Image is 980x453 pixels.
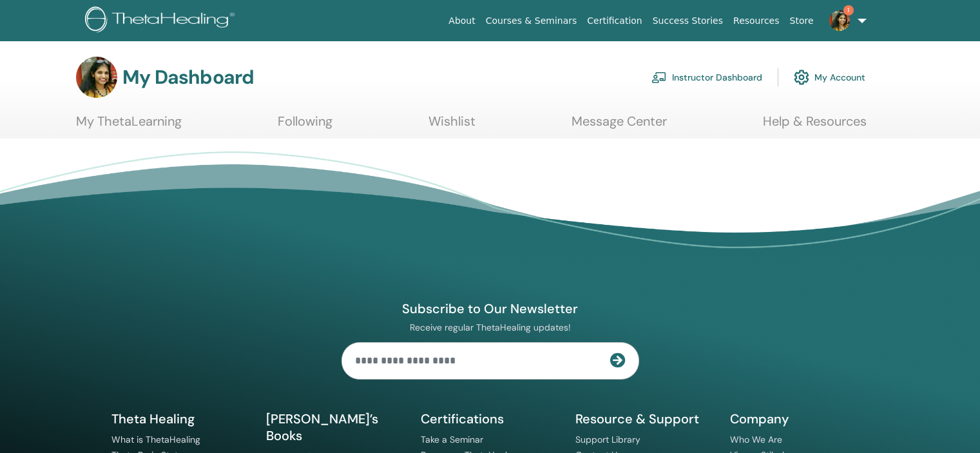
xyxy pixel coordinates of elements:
a: Courses & Seminars [481,9,582,33]
a: Message Center [572,113,667,139]
a: Following [278,113,332,139]
img: default.jpg [76,57,117,98]
img: cog.svg [794,66,809,88]
h5: Theta Healing [111,410,251,427]
h5: Resource & Support [575,410,715,427]
a: Support Library [575,434,640,445]
a: About [443,9,480,33]
p: Receive regular ThetaHealing updates! [341,322,639,333]
a: Help & Resources [763,113,867,139]
h5: [PERSON_NAME]’s Books [266,410,405,444]
h5: Company [730,410,869,427]
a: Wishlist [428,113,476,139]
a: Who We Are [730,434,782,445]
a: Instructor Dashboard [651,63,762,92]
a: What is ThetaHealing [111,434,200,445]
a: Certification [582,9,647,33]
span: 1 [843,5,854,15]
a: Success Stories [648,9,728,33]
img: logo.png [85,6,239,35]
img: chalkboard-teacher.svg [651,72,667,83]
a: My Account [794,63,865,92]
h4: Subscribe to Our Newsletter [341,300,639,317]
h5: Certifications [421,410,560,427]
a: Resources [728,9,785,33]
img: default.jpg [829,10,850,31]
a: Take a Seminar [421,434,483,445]
a: Store [785,9,819,33]
a: My ThetaLearning [76,113,182,139]
h3: My Dashboard [122,66,254,89]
